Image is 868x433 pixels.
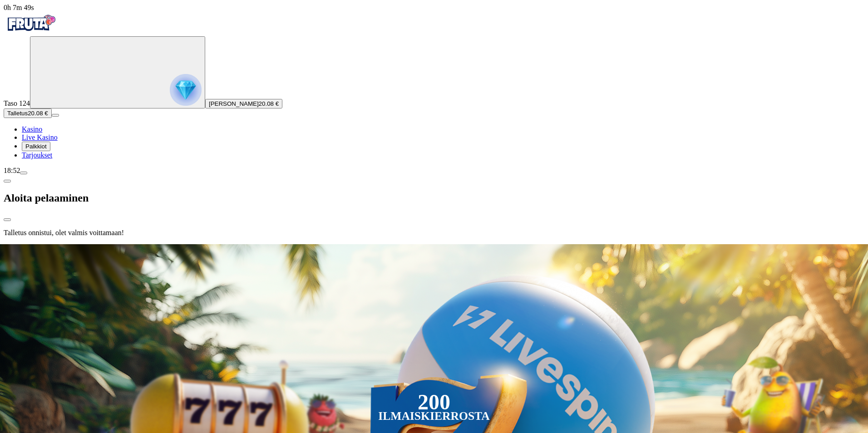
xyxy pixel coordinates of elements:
[378,411,490,422] div: Ilmaiskierrosta
[4,167,20,174] span: 18:52
[4,4,34,11] span: user session time
[22,151,52,159] span: Tarjoukset
[4,12,58,34] img: Fruta
[170,74,202,106] img: reward progress
[418,397,450,408] div: 200
[4,218,11,221] button: close
[4,229,864,237] p: Talletus onnistui, olet valmis voittamaan!
[259,100,279,107] span: 20.08 €
[209,100,259,107] span: [PERSON_NAME]
[22,125,42,133] a: diamond iconKasino
[4,192,864,204] h2: Aloita pelaaminen
[52,114,59,117] button: menu
[4,108,52,118] button: Talletusplus icon20.08 €
[7,110,28,117] span: Talletus
[22,151,52,159] a: gift-inverted iconTarjoukset
[25,143,47,150] span: Palkkiot
[28,110,48,117] span: 20.08 €
[22,133,58,141] span: Live Kasino
[4,28,58,36] a: Fruta
[22,125,42,133] span: Kasino
[22,142,50,151] button: reward iconPalkkiot
[205,99,282,108] button: [PERSON_NAME]20.08 €
[30,36,205,108] button: reward progress
[4,12,864,159] nav: Primary
[4,180,11,182] button: chevron-left icon
[4,99,30,107] span: Taso 124
[20,172,27,174] button: menu
[22,133,58,141] a: poker-chip iconLive Kasino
